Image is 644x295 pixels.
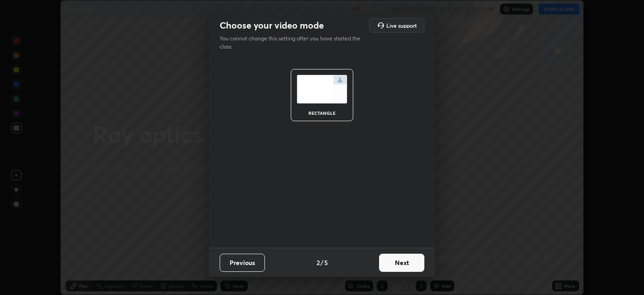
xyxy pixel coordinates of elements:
[386,23,417,28] h5: Live support
[220,254,265,272] button: Previous
[220,20,324,31] h2: Choose your video mode
[297,75,347,103] img: normalScreenIcon.ae25ed63.svg
[379,254,424,272] button: Next
[321,258,323,267] h4: /
[304,111,340,115] div: rectangle
[220,34,366,51] p: You cannot change this setting after you have started the class
[317,258,320,267] h4: 2
[324,258,328,267] h4: 5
